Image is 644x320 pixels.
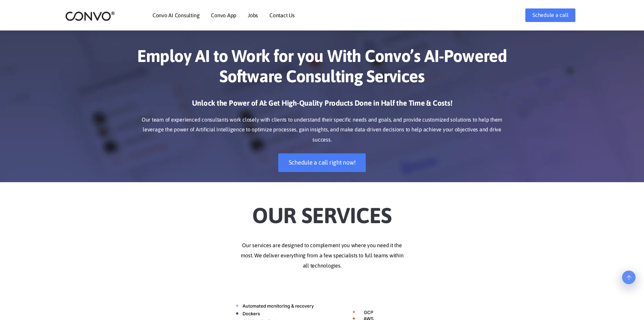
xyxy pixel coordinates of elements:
[211,13,236,18] a: Convo App
[269,13,295,18] a: Contact Us
[248,13,258,18] a: Jobs
[135,115,510,145] p: Our team of experienced consultants work closely with clients to understand their specific needs ...
[152,13,199,18] a: Convo AI Consulting
[525,8,575,22] a: Schedule a call
[135,192,510,230] h2: Our Services
[135,240,510,271] p: Our services are designed to complement you where you need it the most. We deliver everything fro...
[278,153,366,172] a: Schedule a call right now!
[135,98,510,113] h3: Unlock the Power of AI: Get High-Quality Products Done in Half the Time & Costs!
[65,11,115,21] img: logo_2.png
[135,46,510,91] h1: Employ AI to Work for you With Convo’s AI-Powered Software Consulting Services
